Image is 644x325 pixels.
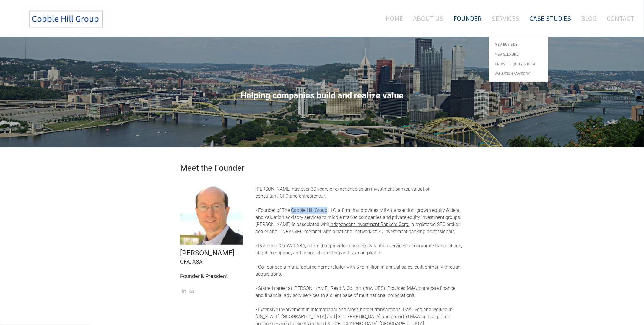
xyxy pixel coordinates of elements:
a: About Us [409,6,448,31]
span: Growth Equity & Debt [495,62,542,66]
span: Valuation Advisory [495,72,542,76]
span: M&A Sell-Side [495,52,542,56]
span: Helping companies build and realize value [240,90,404,100]
a: Independent Investment Bankers Corp. [329,222,409,227]
a: Services [487,6,524,31]
a: Home [377,6,407,31]
a: Valuation Advisory [489,69,548,79]
a: Founder [449,6,486,31]
a: Mail [189,288,194,294]
a: Contact [603,6,635,31]
h2: Meet the Founder [180,164,464,172]
font: Founder & President [180,273,228,279]
a: M&A Buy-Side [489,40,548,49]
font: [PERSON_NAME] [180,249,234,257]
img: Picture [180,181,243,245]
span: • Founder of The Cobble Hill Group LLC, a firm that provides M&A transaction, growth equity & deb... [256,207,461,220]
a: M&A Sell-Side [489,49,548,59]
span: • Partner of CapVal-ABA, a firm that provides business valuation services for corporate transacti... [256,243,462,256]
a: Linkedin [182,288,186,294]
a: Growth Equity & Debt [489,59,548,69]
a: Blog [577,6,601,31]
a: Case Studies [525,6,576,31]
font: [PERSON_NAME] has over 30 years of experience as an investment banker, valuation consultant, CFO ... [256,186,431,199]
font: CFA, ASA [180,259,203,265]
span: M&A Buy-Side [495,43,542,46]
img: The Cobble Hill Group LLC [22,6,111,32]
